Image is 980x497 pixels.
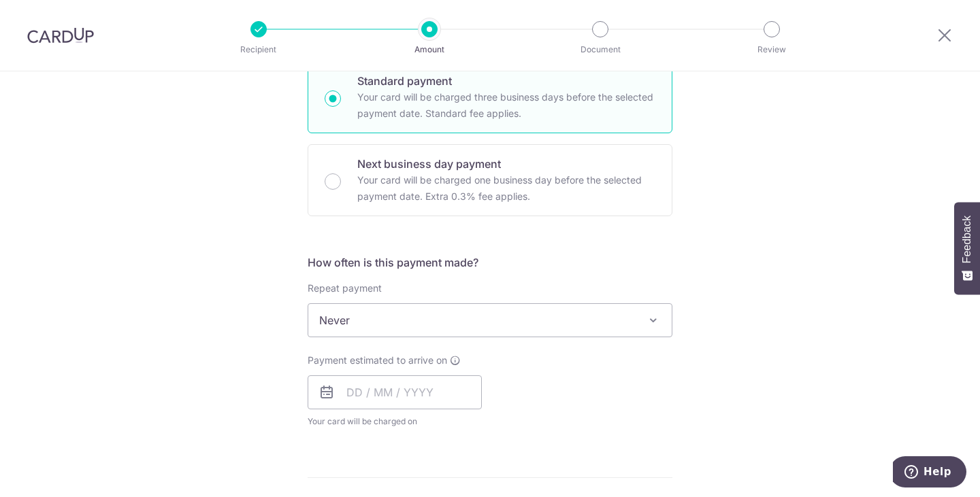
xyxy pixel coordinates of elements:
[308,303,672,337] span: Never
[208,43,309,56] p: Recipient
[721,43,822,56] p: Review
[961,216,973,263] span: Feedback
[308,415,482,428] span: Your card will be charged on
[308,304,672,337] span: Never
[893,456,966,490] iframe: Opens a widget where you can find more information
[954,202,980,294] button: Feedback - Show survey
[357,89,655,122] p: Your card will be charged three business days before the selected payment date. Standard fee appl...
[357,73,655,89] p: Standard payment
[357,172,655,205] p: Your card will be charged one business day before the selected payment date. Extra 0.3% fee applies.
[308,354,447,367] span: Payment estimated to arrive on
[379,43,480,56] p: Amount
[308,281,382,295] label: Repeat payment
[550,43,651,56] p: Document
[308,254,672,271] h5: How often is this payment made?
[308,375,482,409] input: DD / MM / YYYY
[27,27,94,44] img: CardUp
[357,156,655,172] p: Next business day payment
